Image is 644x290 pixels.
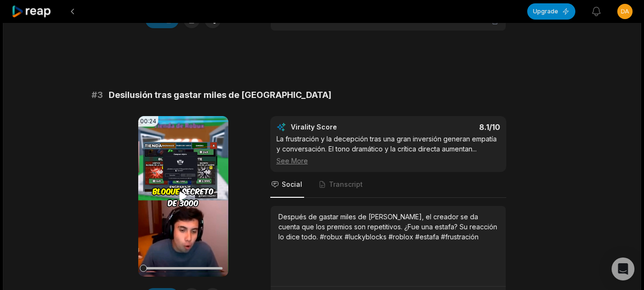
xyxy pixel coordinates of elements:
div: Virality Score [291,122,393,132]
span: Social [282,180,302,189]
span: # 3 [92,88,103,102]
span: Desilusión tras gastar miles de [GEOGRAPHIC_DATA] [109,88,331,102]
div: Después de gastar miles de [PERSON_NAME], el creador se da cuenta que los premios son repetitivos... [278,212,498,242]
div: Open Intercom Messenger [612,258,634,280]
button: Upgrade [527,3,575,20]
span: Transcript [329,180,363,189]
div: 8.1 /10 [398,122,500,132]
div: La frustración y la decepción tras una gran inversión generan empatía y conversación. El tono dra... [276,134,500,166]
div: See More [276,156,500,166]
nav: Tabs [270,172,506,198]
video: Your browser does not support mp4 format. [138,116,228,277]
